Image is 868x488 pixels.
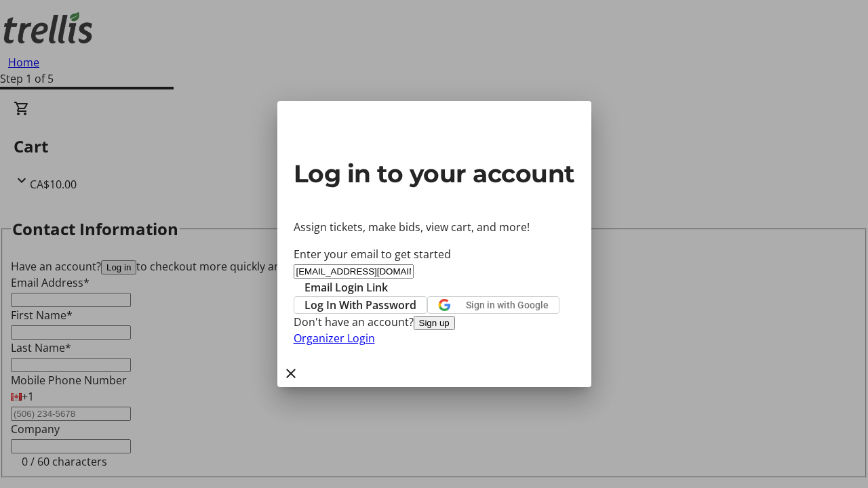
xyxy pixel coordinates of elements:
span: Email Login Link [304,279,388,296]
span: Log In With Password [304,297,416,313]
input: Email Address [294,264,414,279]
a: Organizer Login [294,331,375,346]
button: Log In With Password [294,296,427,314]
button: Sign in with Google [427,296,559,314]
p: Assign tickets, make bids, view cart, and more! [294,219,575,235]
label: Enter your email to get started [294,247,451,262]
button: Sign up [414,316,455,330]
button: Email Login Link [294,279,399,296]
div: Don't have an account? [294,314,575,330]
span: Sign in with Google [466,300,549,310]
h2: Log in to your account [294,155,575,192]
button: Close [277,360,304,387]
